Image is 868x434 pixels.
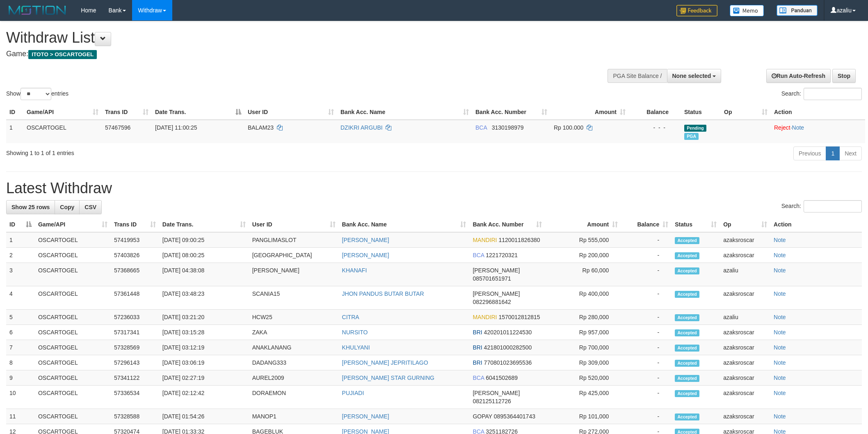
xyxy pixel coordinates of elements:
[832,69,856,83] a: Stop
[85,204,96,210] span: CSV
[720,248,770,263] td: azaksroscar
[675,267,699,274] span: Accepted
[498,237,540,243] span: Copy 1120011826380 to clipboard
[473,398,511,404] span: Copy 082125112726 to clipboard
[473,359,482,366] span: BRI
[672,73,711,79] span: None selected
[774,413,786,420] a: Note
[675,314,699,321] span: Accepted
[473,267,520,274] span: [PERSON_NAME]
[249,340,339,355] td: ANAKLANANG
[111,325,159,340] td: 57317341
[676,5,717,16] img: Feedback.jpg
[244,105,337,120] th: User ID: activate to sort column ascending
[159,340,249,355] td: [DATE] 03:12:19
[554,124,583,131] span: Rp 100.000
[774,314,786,320] a: Note
[473,252,484,258] span: BCA
[486,375,518,381] span: Copy 6041502689 to clipboard
[159,355,249,370] td: [DATE] 03:06:19
[342,290,424,297] a: JHON PANDUS BUTAR BUTAR
[6,232,35,248] td: 1
[621,263,672,286] td: -
[111,310,159,325] td: 57236033
[621,286,672,310] td: -
[793,146,826,160] a: Previous
[35,263,111,286] td: OSCARTOGEL
[621,355,672,370] td: -
[342,413,389,420] a: [PERSON_NAME]
[774,252,786,258] a: Note
[6,325,35,340] td: 6
[675,413,699,420] span: Accepted
[675,237,699,244] span: Accepted
[473,344,482,351] span: BRI
[249,325,339,340] td: ZAKA
[472,105,550,120] th: Bank Acc. Number: activate to sort column ascending
[342,375,434,381] a: [PERSON_NAME] STAR GURNING
[159,409,249,424] td: [DATE] 01:54:26
[720,325,770,340] td: azaksroscar
[545,409,621,424] td: Rp 101,000
[473,237,497,243] span: MANDIRI
[774,237,786,243] a: Note
[35,340,111,355] td: OSCARTOGEL
[484,329,532,336] span: Copy 420201011224530 to clipboard
[342,314,359,320] a: CITRA
[21,88,51,100] select: Showentries
[342,359,428,366] a: [PERSON_NAME] JEPRITILAGO
[249,217,339,232] th: User ID: activate to sort column ascending
[249,409,339,424] td: MANOP1
[473,299,511,305] span: Copy 082296881642 to clipboard
[720,310,770,325] td: azaliu
[774,290,786,297] a: Note
[111,232,159,248] td: 57419953
[621,232,672,248] td: -
[35,409,111,424] td: OSCARTOGEL
[159,263,249,286] td: [DATE] 04:38:08
[684,133,699,140] span: Marked by azaksroscar
[720,263,770,286] td: azaliu
[720,232,770,248] td: azaksroscar
[469,217,545,232] th: Bank Acc. Number: activate to sort column ascending
[621,310,672,325] td: -
[6,217,35,232] th: ID: activate to sort column descending
[249,232,339,248] td: PANGLIMASLOT
[675,291,699,298] span: Accepted
[342,329,368,336] a: NURSITO
[248,124,274,131] span: BALAM23
[159,232,249,248] td: [DATE] 09:00:25
[545,370,621,386] td: Rp 520,000
[159,286,249,310] td: [DATE] 03:48:23
[35,355,111,370] td: OSCARTOGEL
[545,340,621,355] td: Rp 700,000
[249,248,339,263] td: [GEOGRAPHIC_DATA]
[781,200,862,212] label: Search:
[249,355,339,370] td: DADANG333
[473,413,492,420] span: GOPAY
[771,120,865,143] td: ·
[23,105,102,120] th: Game/API: activate to sort column ascending
[720,409,770,424] td: azaksroscar
[159,370,249,386] td: [DATE] 02:27:19
[6,200,55,214] a: Show 25 rows
[35,248,111,263] td: OSCARTOGEL
[774,375,786,381] a: Note
[342,267,367,274] a: KHANAFI
[498,314,540,320] span: Copy 1570012812815 to clipboard
[545,310,621,325] td: Rp 280,000
[249,370,339,386] td: AUREL2009
[6,263,35,286] td: 3
[6,146,356,157] div: Showing 1 to 1 of 1 entries
[545,232,621,248] td: Rp 555,000
[839,146,862,160] a: Next
[340,124,383,131] a: DZIKRI ARGUBI
[473,290,520,297] span: [PERSON_NAME]
[804,200,862,212] input: Search:
[473,275,511,282] span: Copy 085701651971 to clipboard
[621,370,672,386] td: -
[720,386,770,409] td: azaksroscar
[621,248,672,263] td: -
[342,344,370,351] a: KHULYANI
[111,340,159,355] td: 57328569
